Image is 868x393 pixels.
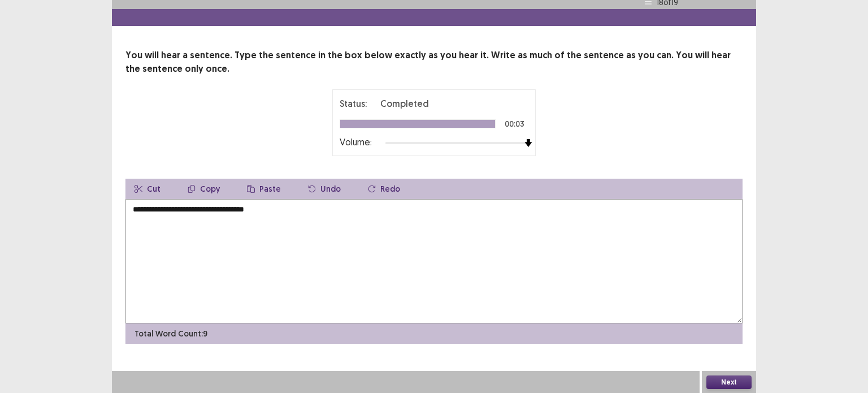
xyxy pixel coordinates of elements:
[238,179,290,199] button: Paste
[179,179,229,199] button: Copy
[359,179,409,199] button: Redo
[125,49,743,76] p: You will hear a sentence. Type the sentence in the box below exactly as you hear it. Write as muc...
[380,97,429,110] p: Completed
[505,120,524,128] p: 00:03
[125,179,170,199] button: Cut
[340,97,367,110] p: Status:
[524,139,532,147] img: arrow-thumb
[706,375,752,389] button: Next
[340,135,372,149] p: Volume:
[134,328,207,340] p: Total Word Count: 9
[299,179,350,199] button: Undo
